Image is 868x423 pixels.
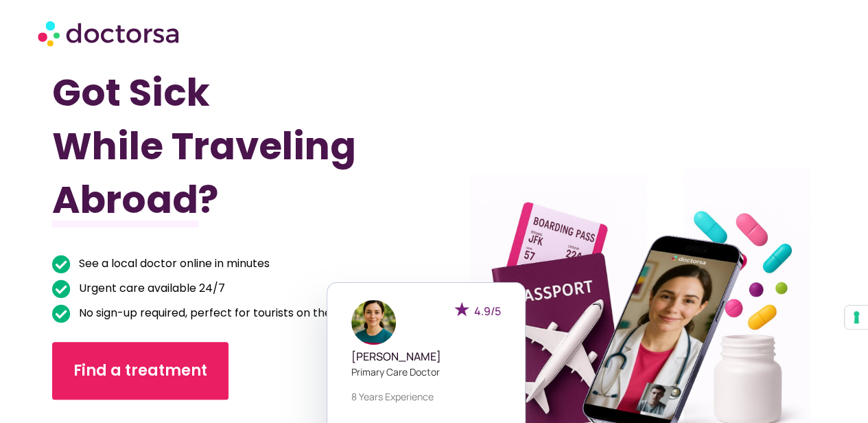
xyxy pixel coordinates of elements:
[52,66,377,227] h1: Got Sick While Traveling Abroad?
[351,389,501,404] p: 8 years experience
[52,342,228,400] a: Find a treatment
[75,254,270,273] span: See a local doctor online in minutes
[73,360,207,382] span: Find a treatment
[474,304,501,319] span: 4.9/5
[75,304,348,323] span: No sign-up required, perfect for tourists on the go
[351,350,501,363] h5: [PERSON_NAME]
[845,306,868,329] button: Your consent preferences for tracking technologies
[75,279,225,298] span: Urgent care available 24/7
[351,365,501,379] p: Primary care doctor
